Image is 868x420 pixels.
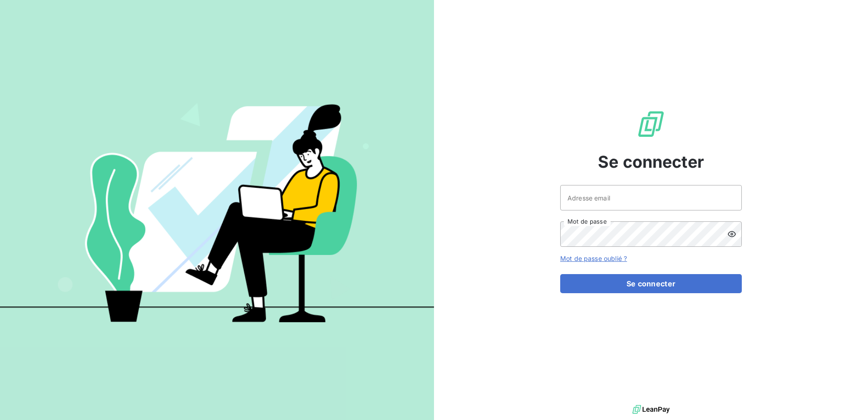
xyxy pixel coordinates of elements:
[636,110,666,139] img: Logo LeanPay
[560,255,627,262] a: Mot de passe oublié ?
[632,403,670,416] img: logo
[560,185,742,210] input: placeholder
[598,150,704,174] span: Se connecter
[560,274,742,293] button: Se connecter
